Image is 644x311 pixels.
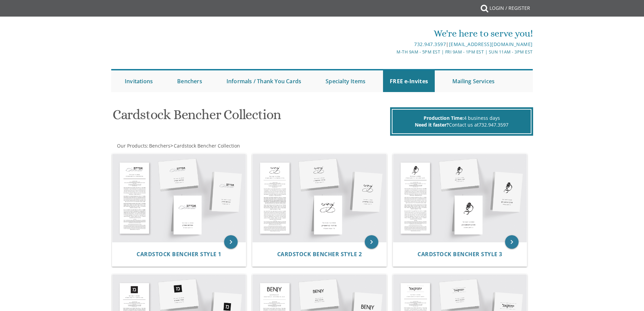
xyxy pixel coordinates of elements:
[277,250,362,258] span: Cardstock Bencher Style 2
[418,250,502,258] span: Cardstock Bencher Style 3
[116,142,147,149] a: Our Products
[220,70,308,92] a: Informals / Thank You Cards
[148,142,170,149] a: Benchers
[111,142,322,149] div: :
[365,235,378,249] a: keyboard_arrow_right
[252,27,533,40] div: We're here to serve you!
[449,41,533,47] a: [EMAIL_ADDRESS][DOMAIN_NAME]
[113,107,388,127] h1: Cardstock Bencher Collection
[383,70,435,92] a: FREE e-Invites
[224,235,238,249] a: keyboard_arrow_right
[319,70,372,92] a: Specialty Items
[505,235,519,249] a: keyboard_arrow_right
[393,154,527,242] img: Cardstock Bencher Style 3
[112,154,246,242] img: Cardstock Bencher Style 1
[137,251,221,258] a: Cardstock Bencher Style 1
[252,48,533,55] div: M-Th 9am - 5pm EST | Fri 9am - 1pm EST | Sun 11am - 3pm EST
[174,142,240,149] span: Cardstock Bencher Collection
[137,250,221,258] span: Cardstock Bencher Style 1
[252,40,533,48] div: |
[149,142,170,149] span: Benchers
[170,70,209,92] a: Benchers
[479,121,508,128] a: 732.947.3597
[414,41,446,47] a: 732.947.3597
[173,142,240,149] a: Cardstock Bencher Collection
[418,251,502,258] a: Cardstock Bencher Style 3
[277,251,362,258] a: Cardstock Bencher Style 2
[424,115,464,121] span: Production Time:
[118,70,160,92] a: Invitations
[392,109,531,134] div: 4 business days Contact us at
[253,154,386,242] img: Cardstock Bencher Style 2
[446,70,501,92] a: Mailing Services
[170,142,240,149] span: >
[415,121,449,128] span: Need it faster?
